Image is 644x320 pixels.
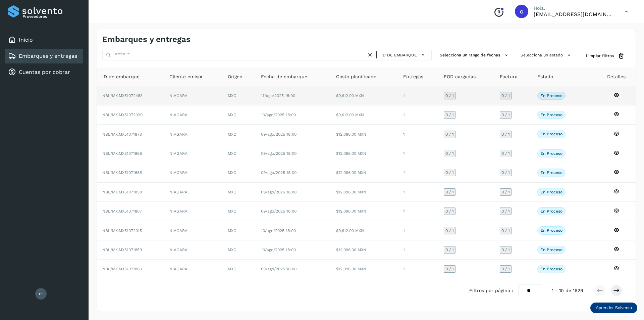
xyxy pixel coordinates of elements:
[261,151,297,156] span: 09/ago/2025 18:00
[5,33,83,47] div: Inicio
[540,112,562,117] p: En proceso
[590,303,637,313] div: Aprender Solvento
[102,151,142,156] span: NBL/MX.MX51071866
[261,112,296,117] span: 10/ago/2025 18:00
[540,170,562,175] p: En proceso
[398,86,438,105] td: 1
[331,221,398,240] td: $9,612.00 MXN
[169,73,203,80] span: Cliente emisor
[102,190,142,194] span: NBL/MX.MX51071858
[222,202,256,221] td: MXC
[222,125,256,144] td: MXC
[102,228,142,233] span: NBL/MX.MX51072015
[596,305,632,311] p: Aprender Solvento
[540,151,562,156] p: En proceso
[164,221,222,240] td: NIAGARA
[581,50,630,62] button: Limpiar filtros
[540,228,562,233] p: En proceso
[445,248,454,252] span: 0 / 1
[19,37,33,43] a: Inicio
[501,94,510,98] span: 0 / 1
[164,125,222,144] td: NIAGARA
[261,73,307,80] span: Fecha de embarque
[222,86,256,105] td: MXC
[537,73,553,80] span: Estado
[261,228,296,233] span: 10/ago/2025 18:00
[540,132,562,136] p: En proceso
[222,183,256,202] td: MXC
[398,183,438,202] td: 1
[501,209,510,213] span: 0 / 1
[445,209,454,213] span: 0 / 1
[445,151,454,155] span: 0 / 1
[398,125,438,144] td: 1
[331,183,398,202] td: $12,096.00 MXN
[164,86,222,105] td: NIAGARA
[164,144,222,163] td: NIAGARA
[540,267,562,271] p: En proceso
[102,247,142,252] span: NBL/MX.MX51071859
[444,73,476,80] span: POD cargadas
[501,229,510,233] span: 0 / 1
[331,260,398,278] td: $12,096.00 MXN
[501,267,510,271] span: 0 / 1
[586,53,614,59] span: Limpiar filtros
[607,73,626,80] span: Detalles
[261,190,297,194] span: 09/ago/2025 18:00
[398,202,438,221] td: 1
[164,183,222,202] td: NIAGARA
[102,132,142,137] span: NBL/MX.MX51071873
[398,163,438,182] td: 1
[222,240,256,260] td: MXC
[398,221,438,240] td: 1
[445,113,454,117] span: 0 / 1
[501,113,510,117] span: 0 / 1
[331,202,398,221] td: $12,096.00 MXN
[19,69,70,75] a: Cuentas por cobrar
[222,221,256,240] td: MXC
[379,50,429,60] button: ID de embarque
[445,94,454,98] span: 0 / 1
[381,52,417,58] span: ID de embarque
[222,144,256,163] td: MXC
[403,73,423,80] span: Entregas
[331,86,398,105] td: $9,612.00 MXN
[398,144,438,163] td: 1
[261,93,295,98] span: 11/ago/2025 18:00
[500,73,518,80] span: Factura
[540,190,562,194] p: En proceso
[222,163,256,182] td: MXC
[102,112,143,117] span: NBL/MX.MX51072020
[222,105,256,125] td: MXC
[540,209,562,214] p: En proceso
[445,171,454,175] span: 0 / 1
[445,190,454,194] span: 0 / 1
[469,287,513,294] span: Filtros por página :
[102,93,143,98] span: NBL/MX.MX51072483
[102,73,140,80] span: ID de embarque
[501,171,510,175] span: 0 / 1
[5,65,83,80] div: Cuentas por cobrar
[552,287,583,294] span: 1 - 10 de 1629
[228,73,243,80] span: Origen
[518,50,575,61] button: Selecciona un estado
[331,163,398,182] td: $12,096.00 MXN
[501,248,510,252] span: 0 / 1
[5,49,83,63] div: Embarques y entregas
[222,260,256,278] td: MXC
[261,209,297,214] span: 09/ago/2025 18:00
[331,105,398,125] td: $9,612.00 MXN
[164,105,222,125] td: NIAGARA
[102,35,191,44] h4: Embarques y entregas
[164,202,222,221] td: NIAGARA
[501,151,510,155] span: 0 / 1
[398,105,438,125] td: 1
[102,170,142,175] span: NBL/MX.MX51071885
[534,11,614,17] p: carlosvazqueztgc@gmail.com
[19,53,77,59] a: Embarques y entregas
[398,240,438,260] td: 1
[445,229,454,233] span: 0 / 1
[164,260,222,278] td: NIAGARA
[331,240,398,260] td: $12,096.00 MXN
[261,170,297,175] span: 09/ago/2025 18:00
